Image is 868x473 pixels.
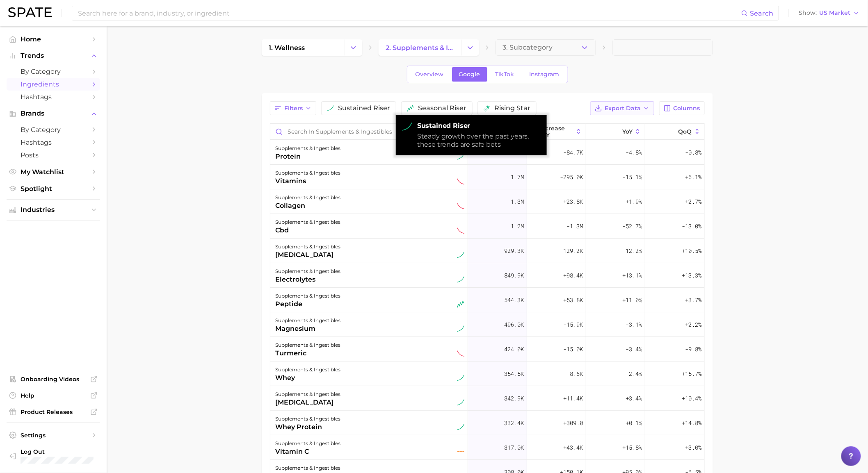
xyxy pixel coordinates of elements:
[560,172,583,182] span: -295.0k
[563,197,583,207] span: +23.8k
[674,105,700,112] span: Columns
[626,320,642,330] span: -3.1%
[682,271,701,280] span: +13.3%
[457,448,464,455] img: flat
[275,447,340,457] div: vitamin c
[590,101,654,115] button: Export Data
[530,71,560,78] span: Instagram
[7,389,100,402] a: Help
[563,443,583,453] span: +43.4k
[270,140,704,165] button: supplements & ingestiblesproteinsustained riser1.7m-84.7k-4.8%-0.8%
[269,44,305,52] span: 1. wellness
[622,246,642,256] span: -12.2%
[496,71,514,78] span: TikTok
[457,374,464,382] img: sustained riser
[270,411,704,435] button: supplements & ingestibleswhey proteinsustained riser332.4k+309.0+0.1%+14.8%
[622,221,642,231] span: -52.7%
[21,35,86,43] span: Home
[682,393,701,403] span: +10.4%
[275,250,340,260] div: [MEDICAL_DATA]
[563,148,583,157] span: -84.7k
[275,291,340,301] div: supplements & ingestibles
[452,67,487,82] a: Google
[275,398,340,407] div: [MEDICAL_DATA]
[275,340,340,350] div: supplements & ingestibles
[685,320,701,330] span: +2.2%
[504,393,524,403] span: 342.9k
[504,295,524,305] span: 544.3k
[275,217,340,227] div: supplements & ingestibles
[407,105,414,111] img: seasonal riser
[21,151,86,159] span: Posts
[270,124,468,139] input: Search in supplements & ingestibles
[7,446,100,466] a: Log out. Currently logged in with e-mail unhokang@lghnh.com.
[7,78,100,91] a: Ingredients
[21,139,86,146] span: Hashtags
[284,105,303,112] span: Filters
[682,369,701,379] span: +15.7%
[511,172,524,182] span: 1.7m
[270,214,704,239] button: supplements & ingestiblescbdsustained decliner1.2m-1.3m-52.7%-13.0%
[504,344,524,354] span: 424.0k
[7,166,100,178] a: My Watchlist
[270,362,704,386] button: supplements & ingestibleswheysustained riser354.5k-8.6k-2.4%+15.7%
[511,221,524,231] span: 1.2m
[622,443,642,453] span: +15.8%
[275,439,340,448] div: supplements & ingestibles
[7,204,100,216] button: Industries
[457,177,464,185] img: sustained decliner
[457,251,464,259] img: sustained riser
[626,197,642,207] span: +1.9%
[270,337,704,362] button: supplements & ingestiblesturmericsustained decliner424.0k-15.0k-3.4%-9.8%
[626,344,642,354] span: -3.4%
[275,365,340,375] div: supplements & ingestibles
[270,263,704,288] button: supplements & ingestibleselectrolytessustained riser849.9k+98.4k+13.1%+13.3%
[484,105,490,111] img: rising star
[523,67,566,82] a: Instagram
[605,105,641,112] span: Export Data
[275,168,340,178] div: supplements & ingestibles
[275,463,340,473] div: supplements & ingestibles
[270,189,704,214] button: supplements & ingestiblescollagensustained decliner1.3m+23.8k+1.9%+2.7%
[275,242,340,252] div: supplements & ingestibles
[457,300,464,308] img: seasonal riser
[21,448,94,455] span: Log Out
[417,122,540,130] strong: sustained riser
[563,295,583,305] span: +53.8k
[511,197,524,207] span: 1.3m
[504,443,524,453] span: 317.0k
[275,225,340,235] div: cbd
[504,271,524,280] span: 849.9k
[7,149,100,161] a: Posts
[563,320,583,330] span: -15.9k
[275,316,340,325] div: supplements & ingestibles
[682,221,701,231] span: -13.0%
[527,124,586,140] button: increase YoY
[21,68,86,75] span: by Category
[7,50,100,62] button: Trends
[645,124,704,140] button: QoQ
[685,443,701,453] span: +3.0%
[685,295,701,305] span: +3.7%
[275,143,340,153] div: supplements & ingestibles
[21,432,86,439] span: Settings
[586,124,645,140] button: YoY
[8,7,52,17] img: SPATE
[275,266,340,276] div: supplements & ingestibles
[682,418,701,428] span: +14.8%
[496,39,596,56] button: 3. Subcategory
[21,206,86,214] span: Industries
[457,153,464,160] img: sustained riser
[622,271,642,280] span: +13.1%
[797,8,862,18] button: ShowUS Market
[21,408,86,416] span: Product Releases
[678,128,692,135] span: QoQ
[457,202,464,209] img: sustained decliner
[566,221,583,231] span: -1.3m
[275,414,340,424] div: supplements & ingestibles
[21,392,86,399] span: Help
[21,93,86,101] span: Hashtags
[7,373,100,385] a: Onboarding Videos
[7,406,100,418] a: Product Releases
[626,393,642,403] span: +3.4%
